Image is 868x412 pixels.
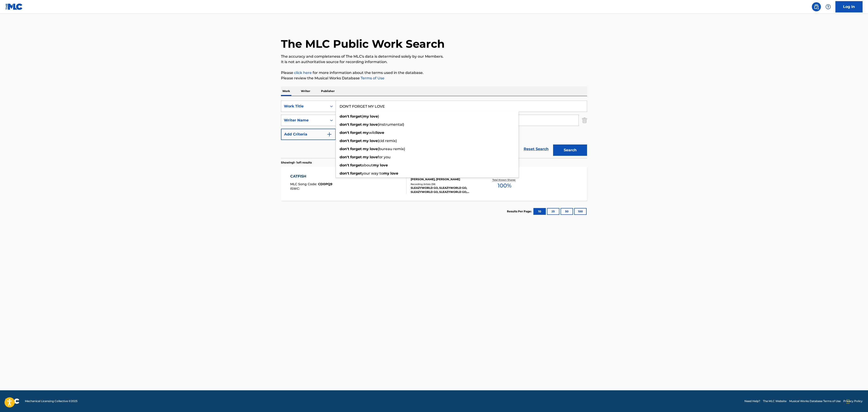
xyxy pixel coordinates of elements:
[373,163,379,167] strong: my
[370,147,378,151] strong: love
[390,171,398,175] strong: love
[362,114,363,118] span: (
[553,144,587,156] button: Search
[492,178,517,182] p: Total Known Shares:
[363,155,369,159] strong: my
[340,114,349,118] strong: don't
[284,104,325,109] div: Work Title
[362,171,383,175] span: your way to
[383,171,389,175] strong: my
[340,171,349,175] strong: don't
[814,4,819,9] img: search
[363,114,369,118] strong: my
[378,155,391,159] span: for you
[25,399,77,403] span: Mechanical Licensing Collective © 2025
[350,171,362,175] strong: forget
[340,122,349,127] strong: don't
[350,114,362,118] strong: forget
[320,86,336,96] p: Publisher
[378,139,397,143] span: (cid remix)
[290,182,318,186] span: MLC Song Code :
[363,130,369,135] strong: my
[318,182,332,186] span: CD0PQ9
[340,163,349,167] strong: don't
[411,177,479,181] div: [PERSON_NAME], [PERSON_NAME]
[363,122,369,127] strong: my
[281,54,587,59] p: The accuracy and completeness of The MLC's data is determined solely by our Members.
[744,399,760,403] a: Need Help?
[281,70,587,76] p: Please for more information about the terms used in the database.
[350,147,362,151] strong: forget
[763,399,786,403] a: The MLC Website
[370,155,378,159] strong: love
[825,4,831,9] img: help
[411,182,479,186] div: Recording Artists ( 38 )
[533,208,546,215] button: 10
[547,208,559,215] button: 25
[340,147,349,151] strong: don't
[350,163,362,167] strong: forget
[363,147,369,151] strong: my
[370,122,378,127] strong: love
[370,114,378,118] strong: love
[835,1,863,12] a: Log In
[498,182,511,190] span: 100 %
[350,122,362,127] strong: forget
[281,37,445,51] h1: The MLC Public Work Search
[281,101,587,158] form: Search Form
[561,208,573,215] button: 50
[369,130,376,135] span: wild
[281,129,336,140] button: Add Criteria
[370,139,378,143] strong: love
[281,59,587,65] p: It is not an authoritative source for recording information.
[281,161,312,165] p: Showing 1 - 1 of 1 results
[380,163,388,167] strong: love
[847,395,849,408] div: Drag
[300,86,312,96] p: Writer
[378,114,379,118] span: )
[281,86,291,96] p: Work
[521,144,551,154] a: Reset Search
[378,147,405,151] span: (bureau remix)
[845,390,868,412] iframe: Chat Widget
[582,115,587,126] img: Delete Criterion
[290,174,332,179] div: CATFISH
[574,208,587,215] button: 100
[290,187,301,191] span: ISWC :
[411,186,479,194] div: SLEAZYWORLD GO, SLEAZYWORLD GO, SLEAZYWORLD GO, SLEAZYWORLD GO, SLEAZYWORLD GO
[350,139,362,143] strong: forget
[376,130,384,135] strong: love
[362,163,373,167] span: about
[340,155,349,159] strong: don't
[350,130,362,135] strong: forget
[360,76,384,80] a: Terms of Use
[789,399,841,403] a: Musical Works Database Terms of Use
[5,398,19,404] img: logo
[824,2,833,11] div: Help
[340,139,349,143] strong: don't
[507,209,533,213] p: Results Per Page:
[294,71,312,75] a: click here
[340,130,349,135] strong: don't
[363,139,369,143] strong: my
[284,118,325,123] div: Writer Name
[843,399,863,403] a: Privacy Policy
[812,2,821,11] a: Public Search
[327,132,332,137] img: 9d2ae6d4665cec9f34b9.svg
[350,155,362,159] strong: forget
[281,76,587,81] p: Please review the Musical Works Database
[5,3,23,10] img: MLC Logo
[281,167,587,201] a: CATFISHMLC Song Code:CD0PQ9ISWC:Writers (2)[PERSON_NAME], [PERSON_NAME]Recording Artists (38)SLEA...
[378,122,404,127] span: (instrumental)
